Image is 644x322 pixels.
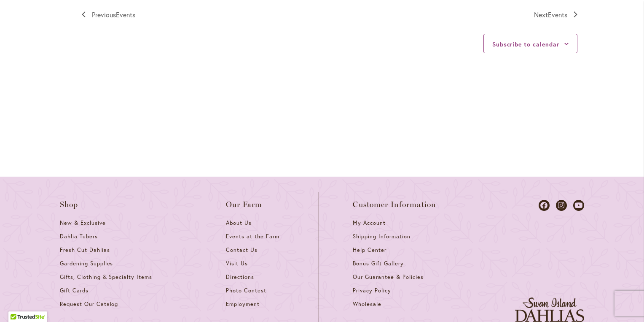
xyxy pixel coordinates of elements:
[539,200,550,211] a: Dahlias on Facebook
[226,233,279,240] span: Events at the Farm
[353,246,386,254] span: Help Center
[60,300,118,308] span: Request Our Catalog
[60,260,113,267] span: Gardening Supplies
[556,200,567,211] a: Dahlias on Instagram
[116,10,135,19] span: Events
[226,246,258,254] span: Contact Us
[226,287,266,294] span: Photo Contest
[226,219,252,226] span: About Us
[353,260,403,267] span: Bonus Gift Gallery
[226,200,262,209] span: Our Farm
[60,233,98,240] span: Dahlia Tubers
[353,233,410,240] span: Shipping Information
[573,200,584,211] a: Dahlias on Youtube
[534,9,577,20] a: Next Events
[534,9,567,20] span: Next
[492,40,559,48] button: Subscribe to calendar
[60,287,89,294] span: Gift Cards
[353,300,381,308] span: Wholesale
[353,200,436,209] span: Customer Information
[226,273,254,281] span: Directions
[548,10,567,19] span: Events
[353,273,423,281] span: Our Guarantee & Policies
[82,9,135,20] a: Previous Events
[6,292,30,316] iframe: Launch Accessibility Center
[226,260,248,267] span: Visit Us
[60,273,152,281] span: Gifts, Clothing & Specialty Items
[226,300,260,308] span: Employment
[92,9,135,20] span: Previous
[60,200,78,209] span: Shop
[60,246,110,254] span: Fresh Cut Dahlias
[353,219,386,226] span: My Account
[60,219,106,226] span: New & Exclusive
[353,287,391,294] span: Privacy Policy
